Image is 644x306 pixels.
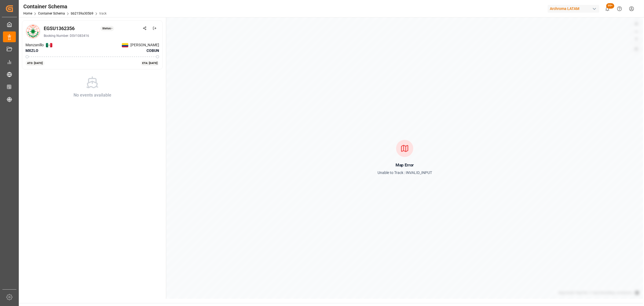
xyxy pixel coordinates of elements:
[71,12,93,15] a: bb2159a305b9
[26,25,40,38] img: Carrier Logo
[613,3,625,15] button: Help Center
[548,5,599,13] div: Archroma LATAM
[44,33,159,38] div: Booking Number: DSV1083416
[122,43,128,47] img: Netherlands
[130,42,159,48] span: [PERSON_NAME]
[601,3,613,15] button: show 100 new notifications
[378,169,432,176] p: Unable to Track : INVALID_INPUT
[25,61,45,66] div: ATD: [DATE]
[46,43,52,47] img: Netherlands
[44,25,75,32] div: EGSU1362356
[25,42,44,48] span: Manzanillo
[38,12,65,15] a: Container Schema
[141,61,159,66] div: ETA: [DATE]
[74,92,111,98] div: No events available
[548,3,601,14] button: Archroma LATAM
[23,2,107,10] div: Container Schema
[396,161,414,169] h2: Map Error
[147,48,159,54] span: COBUN
[23,12,32,15] a: Home
[100,26,114,31] div: Status: -
[25,48,38,53] span: MXZLO
[606,3,614,9] span: 99+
